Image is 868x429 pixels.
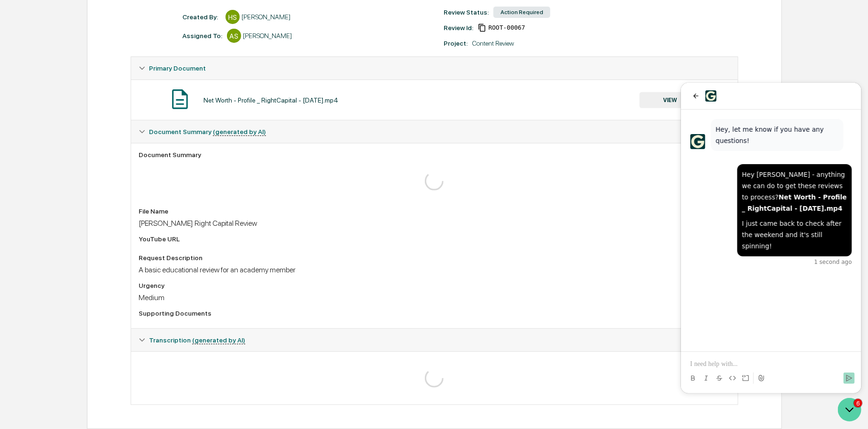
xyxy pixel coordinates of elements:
span: Transcription [149,336,245,344]
div: A basic educational review for an academy member [139,265,730,274]
span: Primary Document [149,64,206,72]
div: Assigned To: [182,32,222,40]
div: Project: [444,40,468,47]
div: Content Review [472,40,514,47]
div: [PERSON_NAME] Right Capital Review [139,219,730,228]
u: (generated by AI) [213,128,266,136]
div: Action Required [493,7,550,18]
div: HS [226,10,240,24]
button: VIEW [640,92,701,108]
span: Document Summary [149,128,266,135]
div: Primary Document [131,79,738,120]
div: Review Status: [444,8,489,16]
div: YouTube URL [139,235,730,243]
iframe: Customer support window [681,83,861,393]
div: Document Summary (generated by AI) [131,143,738,328]
img: Document Icon [168,87,192,111]
div: [PERSON_NAME] [242,13,290,21]
span: 1f5367a5-89ec-48e4-8c2e-4144fe9437d7 [488,24,525,32]
div: [PERSON_NAME] [243,32,292,40]
div: Net Worth - Profile _ RightCapital - [DATE].mp4 [203,96,338,104]
div: Request Description [139,254,730,262]
u: (generated by AI) [192,336,245,344]
div: File Name [139,207,730,215]
div: AS [227,29,241,43]
div: Primary Document [131,57,738,79]
div: Supporting Documents [139,310,730,317]
div: Document Summary [139,151,730,159]
div: Transcription (generated by AI) [131,351,738,405]
div: Created By: ‎ ‎ [182,13,221,21]
iframe: Open customer support [838,398,863,423]
div: Urgency [139,282,730,289]
div: Review Id: [444,24,473,32]
div: Document Summary (generated by AI) [131,120,738,143]
div: Transcription (generated by AI) [131,329,738,351]
div: Medium [139,293,730,302]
